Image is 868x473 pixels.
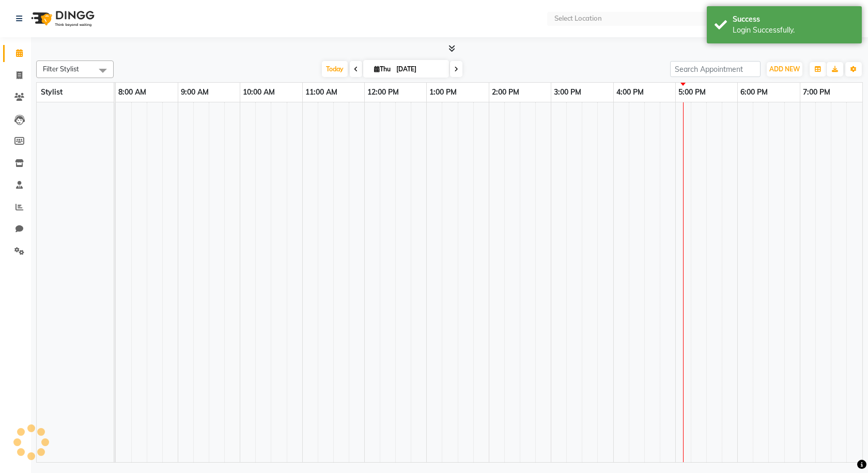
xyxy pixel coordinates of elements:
[41,87,63,97] span: Stylist
[178,85,211,100] a: 9:00 AM
[614,85,646,100] a: 4:00 PM
[322,61,348,77] span: Today
[676,85,708,100] a: 5:00 PM
[240,85,277,100] a: 10:00 AM
[733,25,854,36] div: Login Successfully.
[551,85,584,100] a: 3:00 PM
[365,85,401,100] a: 12:00 PM
[303,85,340,100] a: 11:00 AM
[489,85,522,100] a: 2:00 PM
[427,85,459,100] a: 1:00 PM
[738,85,770,100] a: 6:00 PM
[43,65,79,73] span: Filter Stylist
[554,13,602,24] div: Select Location
[733,14,854,25] div: Success
[670,61,761,77] input: Search Appointment
[393,62,445,77] input: 2025-09-04
[767,62,802,77] button: ADD NEW
[371,65,393,73] span: Thu
[116,85,149,100] a: 8:00 AM
[800,85,833,100] a: 7:00 PM
[26,4,97,33] img: logo
[769,65,800,73] span: ADD NEW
